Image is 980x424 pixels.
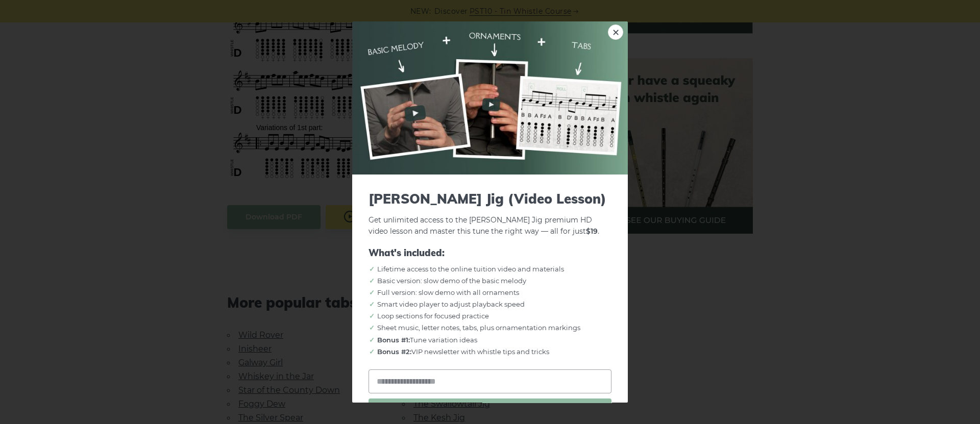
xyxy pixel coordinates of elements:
img: Tin Whistle Tune Tutorial Preview [352,21,628,174]
li: Basic version: slow demo of the basic melody [377,276,611,286]
li: Full version: slow demo with all ornaments [377,287,611,298]
li: Sheet music, letter notes, tabs, plus ornamentation markings [377,322,611,333]
p: Get unlimited access to the [PERSON_NAME] Jig premium HD video lesson and master this tune the ri... [369,191,611,238]
li: Lifetime access to the online tuition video and materials [377,264,611,275]
span: What's included: [369,247,611,259]
a: × [608,24,623,40]
li: Smart video player to adjust playback speed [377,299,611,310]
span: [PERSON_NAME] Jig (Video Lesson) [369,191,611,207]
strong: Bonus #2: [377,347,411,356]
li: VIP newsletter with whistle tips and tricks [377,346,611,357]
strong: Bonus #1: [377,336,410,344]
span: GET INSTANT ACCESS [369,398,611,422]
strong: $19 [586,227,598,236]
li: Loop sections for focused practice [377,311,611,321]
li: Tune variation ideas [377,335,611,345]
